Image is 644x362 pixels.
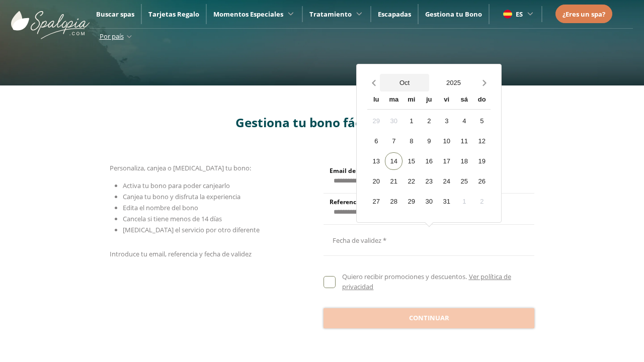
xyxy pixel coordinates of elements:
div: 11 [455,132,473,150]
div: 14 [385,152,403,170]
div: 25 [455,172,473,190]
div: 27 [367,193,385,210]
img: ImgLogoSpalopia.BvClDcEz.svg [11,1,90,39]
div: 17 [438,152,455,170]
a: Tarjetas Regalo [148,10,199,19]
span: Cancela si tiene menos de 14 días [123,214,222,223]
div: Calendar days [367,112,491,210]
a: Gestiona tu Bono [425,10,482,19]
button: Open months overlay [380,74,429,92]
div: do [473,92,491,109]
div: 2 [473,193,491,210]
div: 10 [438,132,455,150]
div: 5 [473,112,491,130]
div: vi [438,92,455,109]
div: 7 [385,132,403,150]
div: 23 [420,172,438,190]
div: 1 [403,112,420,130]
span: Gestiona tu bono fácilmente [235,114,409,131]
a: Ver política de privacidad [342,272,511,291]
div: 24 [438,172,455,190]
div: 30 [385,112,403,130]
div: 3 [438,112,455,130]
div: 19 [473,152,491,170]
div: 26 [473,172,491,190]
div: 4 [455,112,473,130]
div: Calendar wrapper [367,92,491,210]
div: 8 [403,132,420,150]
button: Previous month [367,74,380,92]
span: Edita el nombre del bono [123,203,198,212]
div: 21 [385,172,403,190]
button: Next month [478,74,491,92]
div: 1 [455,193,473,210]
div: sá [455,92,473,109]
div: ma [385,92,403,109]
a: ¿Eres un spa? [562,9,605,20]
div: 16 [420,152,438,170]
div: 2 [420,112,438,130]
div: 29 [367,112,385,130]
div: 15 [403,152,420,170]
button: Open years overlay [429,74,478,92]
span: Activa tu bono para poder canjearlo [123,181,230,190]
div: 31 [438,193,455,210]
span: Introduce tu email, referencia y fecha de validez [110,249,252,258]
div: 18 [455,152,473,170]
div: lu [367,92,385,109]
a: Escapadas [378,10,411,19]
span: Personaliza, canjea o [MEDICAL_DATA] tu bono: [110,163,251,172]
div: 9 [420,132,438,150]
div: ju [420,92,438,109]
button: Continuar [324,308,534,328]
div: 29 [403,193,420,210]
div: 28 [385,193,403,210]
span: Canjea tu bono y disfruta la experiencia [123,192,240,201]
span: Quiero recibir promociones y descuentos. [342,272,467,281]
div: 20 [367,172,385,190]
span: Continuar [409,313,449,323]
div: 30 [420,193,438,210]
span: ¿Eres un spa? [562,10,605,19]
span: [MEDICAL_DATA] el servicio por otro diferente [123,225,260,234]
div: 22 [403,172,420,190]
div: 6 [367,132,385,150]
span: Por país [100,32,124,41]
div: 12 [473,132,491,150]
div: 13 [367,152,385,170]
a: Buscar spas [96,10,134,19]
div: mi [403,92,420,109]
